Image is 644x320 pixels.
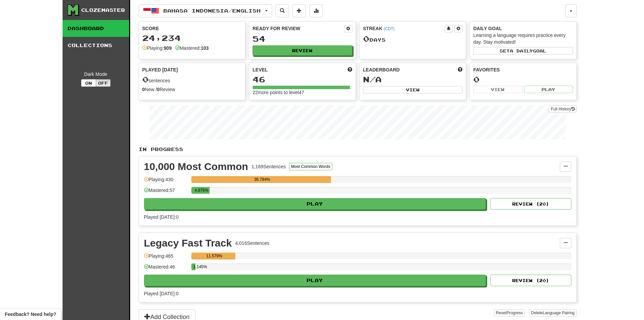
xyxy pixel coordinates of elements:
div: Daily Goal [473,25,573,32]
button: Bahasa Indonesia/English [139,4,272,17]
span: Played [DATE]: 0 [144,291,178,296]
button: More stats [309,4,323,17]
div: Mastered: 57 [144,187,188,198]
button: Most Common Words [289,163,332,170]
div: Clozemaster [81,7,125,14]
strong: 0 [157,87,160,92]
div: 0 [473,75,573,84]
div: Dark Mode [68,71,124,78]
span: N/A [363,74,382,84]
div: 11.579% [193,253,235,259]
span: Open feedback widget [5,311,56,318]
a: Collections [63,37,129,54]
div: 1,169 Sentences [252,163,286,170]
span: Level [253,66,268,73]
button: ResetProgress [494,309,525,317]
a: Dashboard [63,20,129,37]
div: Favorites [473,66,573,73]
a: Full History [549,105,576,113]
button: Seta dailygoal [473,47,573,55]
button: On [81,79,96,87]
span: Language Pairing [543,311,574,315]
button: Review [253,45,352,56]
div: Mastered: 46 [144,263,188,275]
span: Bahasa Indonesia / English [163,8,261,14]
div: 46 [253,75,352,84]
button: Play [144,275,486,286]
div: Playing: 465 [144,253,188,264]
button: View [363,86,463,93]
strong: 0 [142,87,145,92]
strong: 909 [164,45,171,51]
button: Off [96,79,111,87]
span: 0 [363,34,369,43]
div: 22 more points to level 47 [253,89,352,96]
span: This week in points, UTC [458,66,462,73]
div: 10,000 Most Common [144,162,248,172]
div: 4,016 Sentences [235,240,269,247]
button: DeleteLanguage Pairing [529,309,577,317]
div: 24,234 [142,34,242,42]
div: 54 [253,35,352,43]
div: Score [142,25,242,32]
span: Played [DATE] [142,66,178,73]
div: Learning a language requires practice every day. Stay motivated! [473,32,573,45]
div: sentences [142,75,242,84]
button: Review (20) [490,198,571,210]
button: View [473,86,522,93]
div: New / Review [142,86,242,93]
div: Playing: [142,45,172,51]
div: Streak [363,25,445,32]
span: a daily [510,48,533,53]
span: Played [DATE]: 0 [144,214,178,220]
div: Ready for Review [253,25,344,32]
div: Mastered: [175,45,209,51]
span: Progress [506,311,523,315]
a: (CDT) [384,26,395,31]
button: Add sentence to collection [292,4,306,17]
div: Day s [363,35,463,43]
div: Legacy Fast Track [144,238,232,248]
div: 1.145% [193,263,196,270]
button: Review (20) [490,275,571,286]
button: Play [524,86,573,93]
div: 4.876% [193,187,210,194]
p: In Progress [139,146,577,153]
span: 0 [142,74,149,84]
span: Leaderboard [363,66,400,73]
button: Play [144,198,486,210]
span: Score more points to level up [348,66,352,73]
div: Playing: 430 [144,176,188,187]
div: 36.784% [193,176,331,183]
button: Search sentences [276,4,289,17]
strong: 103 [201,45,209,51]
